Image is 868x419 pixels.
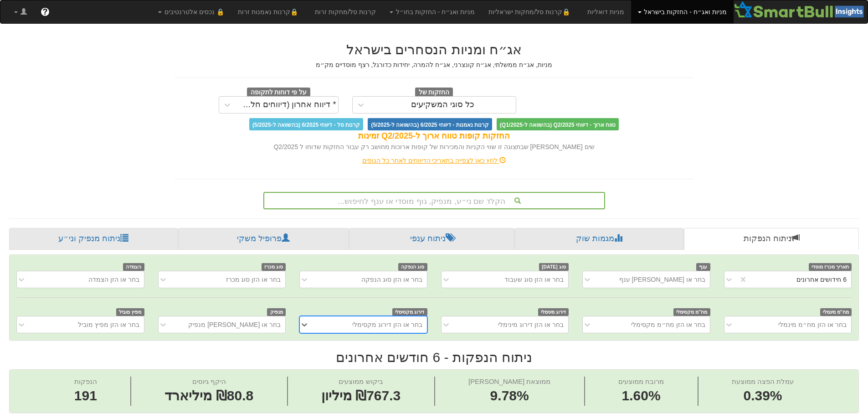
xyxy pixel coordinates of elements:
[237,234,282,243] font: פרופיל משקי
[74,378,97,385] font: הנפקות
[315,8,376,16] font: קרנות סל/מחקות זרות
[401,264,424,269] font: סוג הנפקה
[358,131,510,140] font: החזקות קופות טווח ארוך ל-Q2/2025 זמינות
[812,264,849,269] font: תאריך מכרז מוסדי
[744,234,791,243] font: ניתוח הנפקות
[270,309,283,315] font: מנפיק
[618,378,664,385] font: מרובח ממוצעים
[622,388,661,403] font: 1.60%
[541,309,566,315] font: דירוג מינימלי
[252,121,360,128] font: קרנות סל - דיווחי 6/2025 (בהשוואה ל-5/2025)
[233,100,336,109] font: * דיווח אחרון (דיווחים חלקיים)
[188,321,281,328] font: בחר או [PERSON_NAME] מנפיק
[676,309,707,315] font: מח"מ מקסימלי
[732,378,794,385] font: עמלת הפצה ממוצעת
[410,234,446,243] font: ניתוח ענפי
[419,88,450,95] font: החזקות של
[339,378,383,385] font: ביקוש ממוצעים
[308,0,383,23] a: קרנות סל/מחקות זרות
[316,61,552,68] font: מניות, אג״ח ממשלתי, אג״ח קונצרני, אג״ח להמרה, יחידות כדורגל, רצף מוסדיים מק״מ
[395,309,424,315] font: דירוג מקסימלי
[338,197,505,206] font: הקלד שם ני״ע, מנפיק, גוף מוסדי או ענף לחיפוש...
[498,321,564,328] font: בחר או הזן דירוג מינימלי
[488,8,562,16] font: קרנות סל/מחקות ישראליות
[514,228,684,250] a: מגמות שוק
[371,121,488,128] font: קרנות נאמנות - דיווחי 6/2025 (בהשוואה ל-5/2025)
[383,0,482,23] a: מניות ואג״ח - החזקות בחו״ל
[346,42,522,57] font: אג״ח ומניות הנסחרים בישראל
[587,8,624,16] font: מניות דואליות
[411,100,474,109] font: כל סוגי המשקיעים
[684,228,859,250] a: ניתוח הנפקות
[542,264,566,269] font: סוג [DATE]
[9,228,178,250] a: ניתוח מנפיק וני״ע
[349,228,515,250] a: ניתוח ענפי
[164,8,224,16] font: 🔒 נכסים אלטרנטיבים
[119,309,141,315] font: מפיץ מוביל
[490,388,529,403] font: 9.78%
[264,264,283,269] font: סוג מכרז
[823,309,849,315] font: מח"מ מינמלי
[231,0,308,23] a: 🔒קרנות נאמנות זרות
[88,276,139,283] font: בחר או הזן הצמדה
[500,121,616,128] font: טווח ארוך - דיווחי Q2/2025 (בהשוואה ל-Q1/2025)
[192,378,226,385] font: היקף גיוסים
[34,0,56,23] a: ?
[619,276,705,283] font: בחר או [PERSON_NAME] ענף
[631,0,734,23] a: מניות ואג״ח - החזקות בישראל
[273,143,594,150] font: שים [PERSON_NAME] שבתצוגה זו שווי הקניות והמכירות של קופות ארוכות מחושב רק עבור החזקות שדוחו ל Q2...
[362,157,498,164] font: לחץ כאן לצפייה בתאריכי הדיווחים לאחר כל הגופים
[631,321,705,328] font: בחר או הזן מח״מ מקסימלי
[743,388,782,403] font: 0.39%
[164,388,253,403] font: ₪80.8 מיליארד
[580,0,631,23] a: מניות דואליות
[504,276,564,283] font: בחר או הזן סוג שעבוד
[644,8,726,16] font: מניות ואג״ח - החזקות בישראל
[290,8,298,16] font: 🔒
[699,264,707,269] font: ענף
[42,7,47,16] font: ?
[734,0,868,19] img: סמארטבול
[74,388,97,403] font: 191
[151,0,231,23] a: 🔒 נכסים אלטרנטיבים
[562,8,570,16] font: 🔒
[126,264,141,269] font: הצמדה
[468,378,551,385] font: [PERSON_NAME] ממוצאת
[336,350,532,365] font: ניתוח הנפקות - 6 חודשים אחרונים
[576,234,614,243] font: מגמות שוק
[396,8,475,16] font: מניות ואג״ח - החזקות בחו״ל
[251,88,307,95] font: על פי דוחות לתקופה
[778,321,847,328] font: בחר או הזן מח״מ מינמלי
[352,321,422,328] font: בחר או הזן דירוג מקסימלי
[58,234,120,243] font: ניתוח מנפיק וני״ע
[78,321,139,328] font: בחר או הזן מפיץ מוביל
[238,8,290,16] font: קרנות נאמנות זרות
[178,228,349,250] a: פרופיל משקי
[796,276,847,283] font: 6 חידושים אחרונים
[361,276,422,283] font: בחר או הזן סוג הנפקה
[482,0,580,23] a: 🔒קרנות סל/מחקות ישראליות
[321,388,401,403] font: ₪767.3 מיליון
[226,276,281,283] font: בחר או הזן סוג מכרז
